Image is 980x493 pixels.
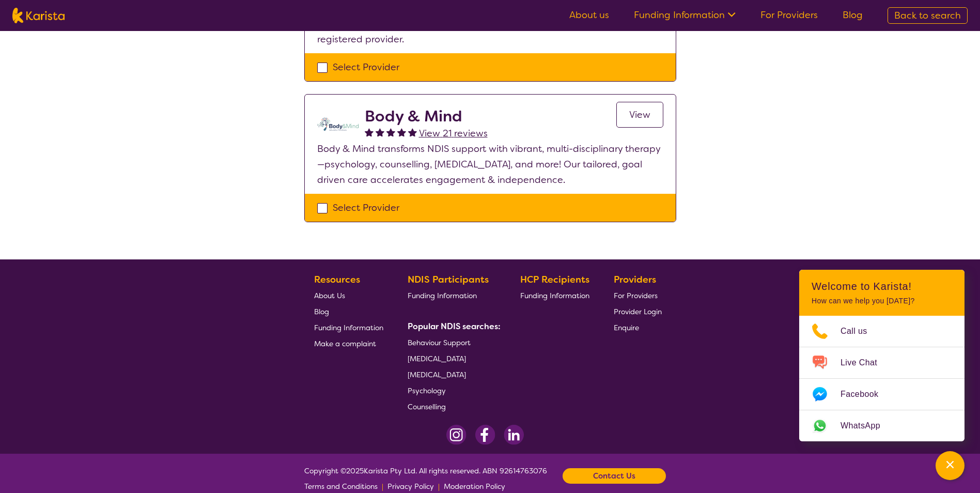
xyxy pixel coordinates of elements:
[614,273,656,286] b: Providers
[614,287,662,303] a: For Providers
[408,287,496,303] a: Funding Information
[12,8,65,23] img: Karista logo
[314,303,383,319] a: Blog
[365,128,374,136] img: fullstar
[386,128,395,136] img: fullstar
[408,386,446,395] span: Psychology
[314,319,383,335] a: Funding Information
[314,273,360,286] b: Resources
[841,323,880,339] span: Call us
[304,482,378,491] span: Terms and Conditions
[419,127,488,140] span: View 21 reviews
[569,9,609,21] a: About us
[888,7,968,24] a: Back to search
[629,109,650,121] span: View
[520,287,589,303] a: Funding Information
[408,382,496,398] a: Psychology
[841,387,891,402] span: Facebook
[616,102,663,128] a: View
[614,303,662,319] a: Provider Login
[314,287,383,303] a: About Us
[314,307,329,316] span: Blog
[614,307,662,316] span: Provider Login
[841,418,893,434] span: WhatsApp
[314,339,376,348] span: Make a complaint
[314,323,383,332] span: Funding Information
[408,334,496,350] a: Behaviour Support
[614,323,639,332] span: Enquire
[408,291,477,300] span: Funding Information
[843,9,863,21] a: Blog
[408,402,446,411] span: Counselling
[408,338,471,347] span: Behaviour Support
[812,280,952,292] h2: Welcome to Karista!
[317,107,359,141] img: qmpolprhjdhzpcuekzqg.svg
[520,291,589,300] span: Funding Information
[520,273,589,286] b: HCP Recipients
[894,9,961,22] span: Back to search
[593,468,635,484] b: Contact Us
[408,350,496,366] a: [MEDICAL_DATA]
[314,291,345,300] span: About Us
[504,425,524,445] img: LinkedIn
[408,128,417,136] img: fullstar
[376,128,384,136] img: fullstar
[408,273,489,286] b: NDIS Participants
[408,398,496,414] a: Counselling
[314,335,383,351] a: Make a complaint
[634,9,736,21] a: Funding Information
[408,370,466,379] span: [MEDICAL_DATA]
[444,482,505,491] span: Moderation Policy
[799,270,965,441] div: Channel Menu
[408,321,501,332] b: Popular NDIS searches:
[317,141,663,188] p: Body & Mind transforms NDIS support with vibrant, multi-disciplinary therapy—psychology, counsell...
[812,297,952,305] p: How can we help you [DATE]?
[799,410,965,441] a: Web link opens in a new tab.
[408,354,466,363] span: [MEDICAL_DATA]
[760,9,818,21] a: For Providers
[446,425,466,445] img: Instagram
[397,128,406,136] img: fullstar
[365,107,488,126] h2: Body & Mind
[614,291,658,300] span: For Providers
[799,316,965,441] ul: Choose channel
[936,451,965,480] button: Channel Menu
[475,425,495,445] img: Facebook
[408,366,496,382] a: [MEDICAL_DATA]
[841,355,890,371] span: Live Chat
[387,482,434,491] span: Privacy Policy
[419,126,488,141] a: View 21 reviews
[614,319,662,335] a: Enquire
